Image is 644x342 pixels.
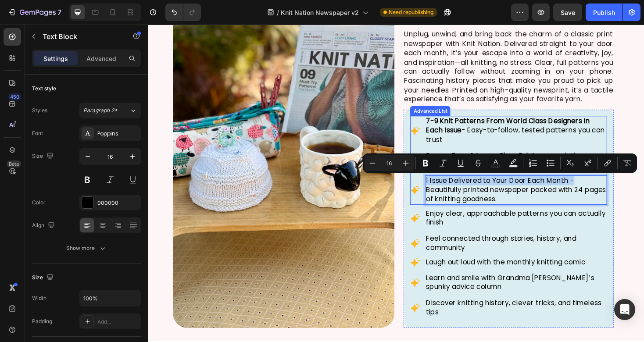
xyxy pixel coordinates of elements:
strong: Large, Clear Print [348,134,411,144]
div: Rich Text Editor. Editing area: main [294,97,487,128]
div: Publish [593,8,615,17]
div: Width [32,294,47,302]
p: 7 [57,7,61,18]
p: — no squinting or scrolling [295,134,486,154]
span: Need republishing [389,8,433,16]
div: Open Intercom Messenger [614,299,635,320]
div: Poppins [97,130,139,138]
span: / [277,8,279,17]
div: Rich Text Editor. Editing area: main [294,133,487,155]
button: Publish [586,4,623,21]
strong: 7-9 Knit Patterns From World Class Designers In Each Issue [295,97,469,117]
div: 000000 [97,199,139,207]
div: Rich Text Editor. Editing area: main [271,5,494,85]
button: 7 [4,4,65,21]
div: Align [32,220,57,232]
div: Advanced List [280,88,319,96]
div: Styles [32,107,47,114]
button: Show more [32,240,141,256]
p: Feel connected through stories, history, and community [295,222,486,242]
span: Save [561,9,575,16]
div: Padding [32,317,52,325]
input: Auto [80,290,140,306]
p: Settings [43,54,68,63]
p: 1 Issue Delivered to Your Door Each Month - Beautifully printed newspaper packed with 24 pages of... [295,161,486,190]
iframe: Design area [148,25,644,342]
div: Show more [66,244,107,253]
div: Color [32,199,46,207]
strong: Screen Free & [295,134,346,144]
p: - Easy-to-follow, tested patterns you can trust [295,98,486,127]
p: Laugh out loud with the monthly knitting comic [295,247,486,257]
button: Save [553,4,582,21]
p: Advanced [86,54,116,63]
span: Paragraph 2* [83,107,118,114]
div: Add... [97,318,139,326]
div: Beta [7,160,21,167]
div: Font [32,129,43,137]
p: Unplug, unwind, and bring back the charm of a classic print newspaper with Knit Nation. Delivered... [272,6,493,84]
p: Learn and smile with Grandma [PERSON_NAME]’s spunky advice column [295,264,486,284]
p: Enjoy clear, approachable patterns you can actually finish [295,196,486,215]
div: Undo/Redo [165,4,201,21]
div: Size [32,150,55,162]
div: Size [32,272,55,284]
div: 450 [8,93,21,100]
span: Knit Nation Newspaper v2 [281,8,359,17]
div: Text style [32,85,56,93]
p: Discover knitting history, clever tricks, and timeless tips [295,291,486,310]
button: Paragraph 2* [79,103,141,118]
div: Rich Text Editor. Editing area: main [294,160,487,191]
div: Editor contextual toolbar [363,153,637,173]
p: Text Block [43,31,117,42]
